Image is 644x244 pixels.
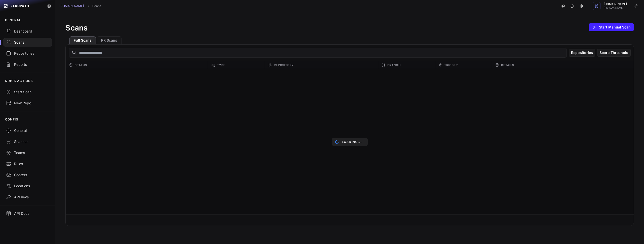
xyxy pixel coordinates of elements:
div: API Docs [6,211,49,216]
p: GENERAL [5,18,21,22]
svg: chevron right, [86,4,90,8]
div: Rules [6,161,49,166]
span: [DOMAIN_NAME] [604,3,627,6]
div: Reports [6,62,49,67]
div: Scanner [6,139,49,144]
nav: breadcrumb [59,4,101,8]
span: ZEROPATH [11,4,29,8]
a: ZEROPATH [2,2,43,10]
button: PR Scans [97,36,122,44]
button: Score Threshold [597,49,631,57]
span: Repository [274,62,294,68]
div: General [6,128,49,133]
span: Status [75,62,87,68]
span: Details [501,62,514,68]
span: Type [217,62,225,68]
div: Locations [6,184,49,189]
p: CONFIG [5,117,18,121]
button: Start Manual Scan [589,23,634,31]
a: [DOMAIN_NAME] [59,4,84,8]
p: Loading... [342,140,362,144]
button: Repositories [569,49,595,57]
div: Teams [6,150,49,155]
div: Dashboard [6,29,49,34]
p: QUICK ACTIONS [5,79,33,83]
div: API Keys [6,195,49,200]
a: Scans [92,4,101,8]
div: Repositories [6,51,49,56]
div: Context [6,172,49,177]
span: Branch [387,62,401,68]
div: Scans [6,40,49,45]
div: New Repo [6,101,49,106]
span: Trigger [444,62,458,68]
div: Start Scan [6,89,49,95]
button: Full Scans [69,36,96,44]
h1: Scans [65,23,88,32]
span: [PERSON_NAME] [604,7,627,9]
